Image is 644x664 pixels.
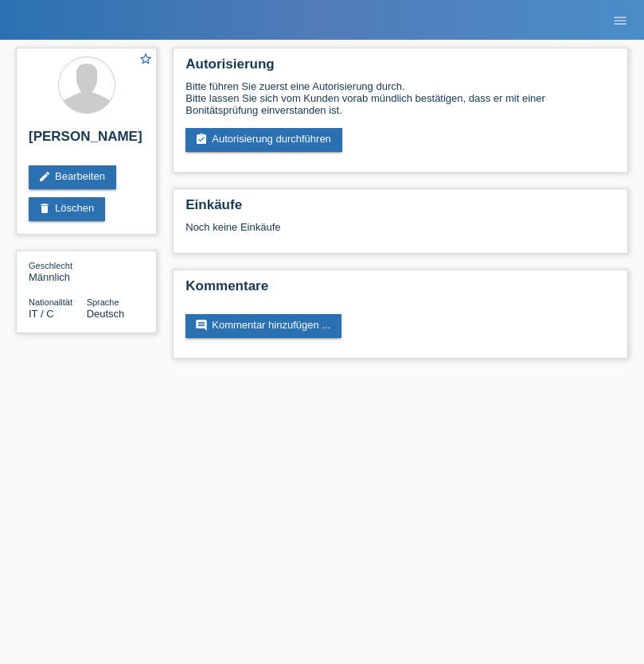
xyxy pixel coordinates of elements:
[29,261,72,270] span: Geschlecht
[185,197,615,221] h2: Einkäufe
[604,15,636,25] a: menu
[139,52,153,66] i: star_border
[185,278,615,302] h2: Kommentare
[29,165,116,189] a: editBearbeiten
[139,52,153,68] a: star_border
[185,128,342,152] a: assignment_turned_inAutorisierung durchführen
[185,56,615,80] h2: Autorisierung
[612,13,628,29] i: menu
[29,297,72,307] span: Nationalität
[195,319,208,332] i: comment
[29,308,54,320] span: Italien / C / 10.12.2003
[38,170,51,183] i: edit
[87,297,119,307] span: Sprache
[29,129,144,153] h2: [PERSON_NAME]
[87,308,125,320] span: Deutsch
[38,202,51,215] i: delete
[185,221,615,245] div: Noch keine Einkäufe
[29,197,105,221] a: deleteLöschen
[185,80,615,116] div: Bitte führen Sie zuerst eine Autorisierung durch. Bitte lassen Sie sich vom Kunden vorab mündlich...
[185,314,342,338] a: commentKommentar hinzufügen ...
[29,259,87,283] div: Männlich
[195,133,208,146] i: assignment_turned_in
